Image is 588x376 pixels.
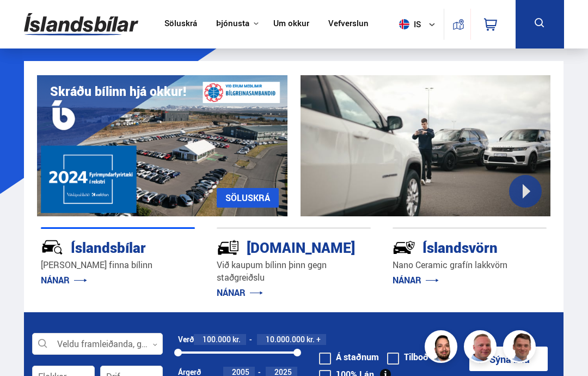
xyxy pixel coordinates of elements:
label: Tilboð [387,353,428,361]
span: 100.000 [203,334,231,344]
span: 10.000.000 [266,334,305,344]
a: Söluskrá [164,19,197,30]
a: Vefverslun [328,19,369,30]
a: NÁNAR [217,287,263,299]
img: FbJEzSuNWCJXmdc-.webp [505,332,537,365]
span: kr. [307,335,315,344]
a: NÁNAR [41,274,87,286]
span: + [316,335,321,344]
img: siFngHWaQ9KaOqBr.png [465,332,498,365]
button: Þjónusta [216,19,249,29]
a: NÁNAR [393,274,439,286]
img: nhp88E3Fdnt1Opn2.png [426,332,459,365]
label: Á staðnum [319,353,379,361]
p: Við kaupum bílinn þinn gegn staðgreiðslu [217,259,371,284]
div: Verð [178,335,194,344]
div: Íslandsbílar [41,237,156,256]
span: is [395,19,422,29]
img: tr5P-W3DuiFaO7aO.svg [217,236,240,259]
h1: Skráðu bílinn hjá okkur! [50,84,186,99]
img: JRvxyua_JYH6wB4c.svg [41,236,64,259]
button: is [395,8,444,40]
a: SÖLUSKRÁ [217,188,279,208]
img: eKx6w-_Home_640_.png [37,75,287,216]
span: kr. [232,335,241,344]
p: Nano Ceramic grafín lakkvörn [393,259,547,271]
p: [PERSON_NAME] finna bílinn [41,259,195,271]
img: G0Ugv5HjCgRt.svg [24,7,138,42]
div: Íslandsvörn [393,237,508,256]
div: [DOMAIN_NAME] [217,237,332,256]
a: Um okkur [273,19,309,30]
img: svg+xml;base64,PHN2ZyB4bWxucz0iaHR0cDovL3d3dy53My5vcmcvMjAwMC9zdmciIHdpZHRoPSI1MTIiIGhlaWdodD0iNT... [399,19,409,29]
img: -Svtn6bYgwAsiwNX.svg [393,236,415,259]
